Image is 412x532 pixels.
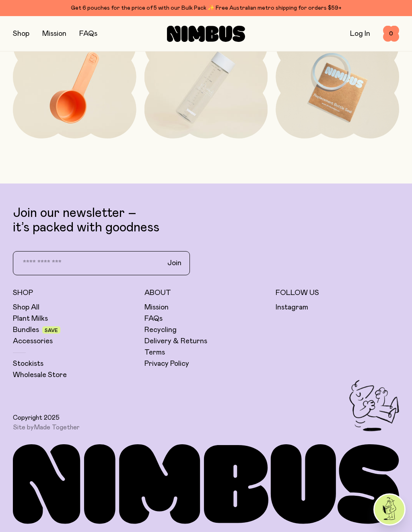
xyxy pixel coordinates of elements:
a: Mission [144,303,169,312]
span: Copyright 2025 [13,414,60,422]
a: Bottle$29 [144,15,268,138]
a: Made Together [34,424,80,431]
a: Bundles [13,325,39,335]
h5: Shop [13,288,136,298]
a: Scoop$9 [13,15,136,138]
p: Join our newsletter – it’s packed with goodness [13,206,399,235]
a: FAQs [79,30,97,37]
button: 0 [383,26,399,42]
div: Get 6 pouches for the price of 5 with our Bulk Pack ✨ Free Australian metro shipping for orders $59+ [13,3,399,13]
a: Instagram [276,303,308,312]
h5: Follow Us [276,288,399,298]
a: Wholesale Store [13,370,67,380]
img: agent [375,495,404,524]
h5: About [144,288,268,298]
a: Log In [350,30,370,37]
a: FAQs [144,314,163,324]
a: Recycling [144,325,177,335]
span: Join [167,258,181,268]
a: Privacy Policy [144,359,189,369]
span: Save [45,328,58,333]
a: Replacement Seal$2.90 [276,15,399,138]
a: Terms [144,348,165,357]
a: Shop All [13,303,39,312]
a: Accessories [13,336,53,346]
a: Stockists [13,359,43,369]
a: Delivery & Returns [144,336,207,346]
span: Site by [13,423,80,431]
a: Plant Milks [13,314,48,324]
a: Mission [42,30,66,37]
button: Join [161,255,188,272]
